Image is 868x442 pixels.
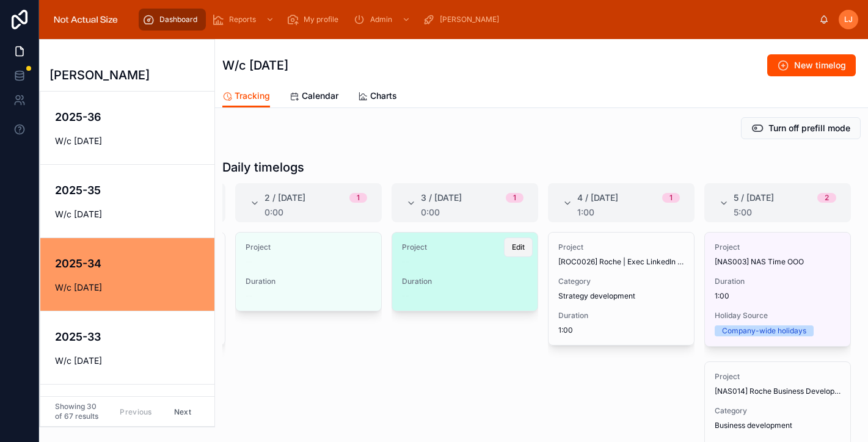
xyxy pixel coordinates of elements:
[55,135,216,147] span: W/c [DATE]
[290,85,338,109] a: Calendar
[402,291,409,301] span: --
[222,159,304,176] h1: Daily timelogs
[504,237,533,257] button: Edit
[55,355,216,367] span: W/c [DATE]
[512,242,525,252] span: Edit
[349,9,417,31] a: Admin
[825,193,829,203] div: 2
[222,57,288,74] h1: W/c [DATE]
[55,208,216,220] span: W/c [DATE]
[49,67,150,84] h1: [PERSON_NAME]
[283,9,347,31] a: My profile
[767,54,856,76] button: New timelog
[246,277,371,286] span: Duration
[246,257,253,267] span: --
[844,15,853,24] span: LJ
[264,192,305,204] span: 2 / [DATE]
[40,92,214,164] a: 2025-36W/c [DATE]
[55,281,216,294] span: W/c [DATE]
[558,277,684,286] span: Category
[304,15,338,24] span: My profile
[558,291,635,301] span: Strategy development
[558,242,684,252] span: Project
[715,372,841,382] span: Project
[208,9,280,31] a: Reports
[722,325,806,336] div: Company-wide holidays
[669,193,673,203] div: 1
[40,164,214,237] a: 2025-35W/c [DATE]
[159,15,197,24] span: Dashboard
[55,328,216,345] h4: 2025-33
[402,277,528,286] span: Duration
[577,208,680,217] div: 1:00
[558,257,684,267] span: [ROC0026] Roche | Exec LinkedIn Training Videos
[741,117,861,139] button: Turn off prefill mode
[440,15,499,24] span: [PERSON_NAME]
[139,9,206,31] a: Dashboard
[577,192,618,204] span: 4 / [DATE]
[55,255,216,272] h4: 2025-34
[40,237,214,311] a: 2025-34W/c [DATE]
[133,6,819,33] div: scrollable content
[715,277,841,286] span: Duration
[734,192,774,204] span: 5 / [DATE]
[235,90,270,102] span: Tracking
[734,208,836,217] div: 5:00
[246,291,253,301] span: --
[55,109,216,125] h4: 2025-36
[421,192,462,204] span: 3 / [DATE]
[715,257,804,267] span: [NAS003] NAS Time OOO
[246,242,371,252] span: Project
[558,311,684,321] span: Duration
[402,242,528,252] span: Project
[166,402,200,421] button: Next
[302,90,338,102] span: Calendar
[794,59,846,71] span: New timelog
[358,85,397,109] a: Charts
[419,9,508,31] a: [PERSON_NAME]
[715,406,841,416] span: Category
[715,242,841,252] span: Project
[357,193,360,203] div: 1
[513,193,516,203] div: 1
[402,257,409,267] span: --
[370,90,397,102] span: Charts
[715,311,841,321] span: Holiday Source
[222,85,270,108] a: Tracking
[370,15,392,24] span: Admin
[421,208,523,217] div: 0:00
[715,421,792,430] span: Business development
[49,10,123,29] img: App logo
[229,15,256,24] span: Reports
[264,208,367,217] div: 0:00
[40,311,214,384] a: 2025-33W/c [DATE]
[715,291,841,301] span: 1:00
[558,325,684,335] span: 1:00
[768,122,850,134] span: Turn off prefill mode
[715,386,841,396] span: [NAS014] Roche Business Development
[55,402,101,421] span: Showing 30 of 67 results
[55,182,216,198] h4: 2025-35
